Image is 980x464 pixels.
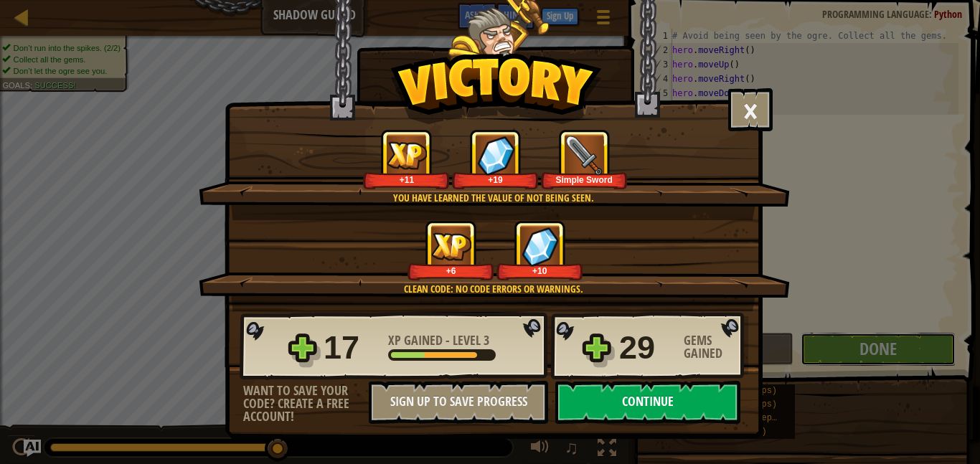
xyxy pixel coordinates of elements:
span: 3 [484,331,489,349]
div: You have learned the value of not being seen. [267,191,720,205]
div: - [388,334,489,347]
div: 17 [324,325,380,371]
button: Continue [555,381,740,424]
div: Simple Sword [544,174,625,185]
span: XP Gained [388,331,446,349]
img: Victory [390,53,602,125]
div: Clean code: no code errors or warnings. [267,282,720,296]
div: +10 [499,265,580,276]
div: 29 [619,325,675,371]
div: Want to save your code? Create a free account! [243,384,369,423]
img: XP Gained [387,141,427,169]
img: Gems Gained [477,136,514,175]
div: +6 [410,265,491,276]
button: × [728,88,773,131]
img: Gems Gained [522,227,559,266]
span: Level [450,331,484,349]
div: +11 [366,174,447,185]
div: Gems Gained [684,334,748,360]
img: New Item [565,136,604,175]
button: Sign Up to Save Progress [369,381,548,424]
div: +19 [455,174,536,185]
img: XP Gained [431,232,471,260]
